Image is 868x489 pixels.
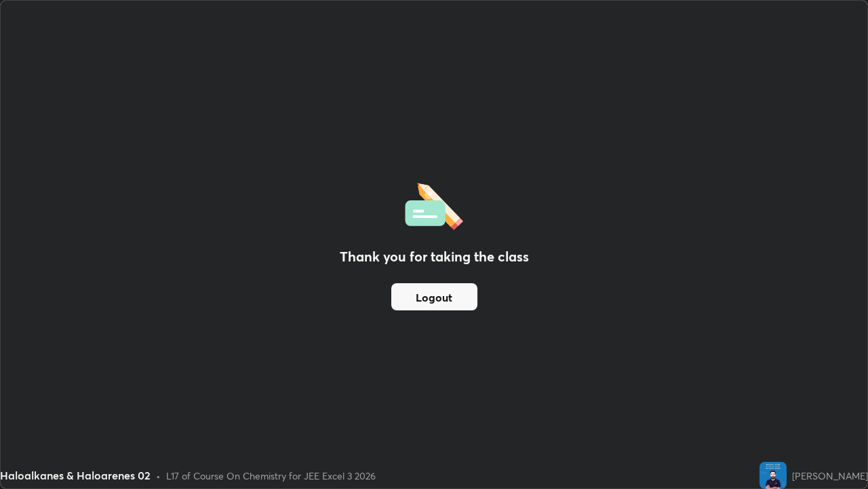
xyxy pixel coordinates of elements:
button: Logout [391,283,477,310]
img: offlineFeedback.1438e8b3.svg [405,179,463,230]
div: [PERSON_NAME] [792,469,868,483]
div: • [156,469,161,483]
div: L17 of Course On Chemistry for JEE Excel 3 2026 [166,469,376,483]
h2: Thank you for taking the class [340,247,529,267]
img: 5d08488de79a497091e7e6dfb017ba0b.jpg [759,462,787,489]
